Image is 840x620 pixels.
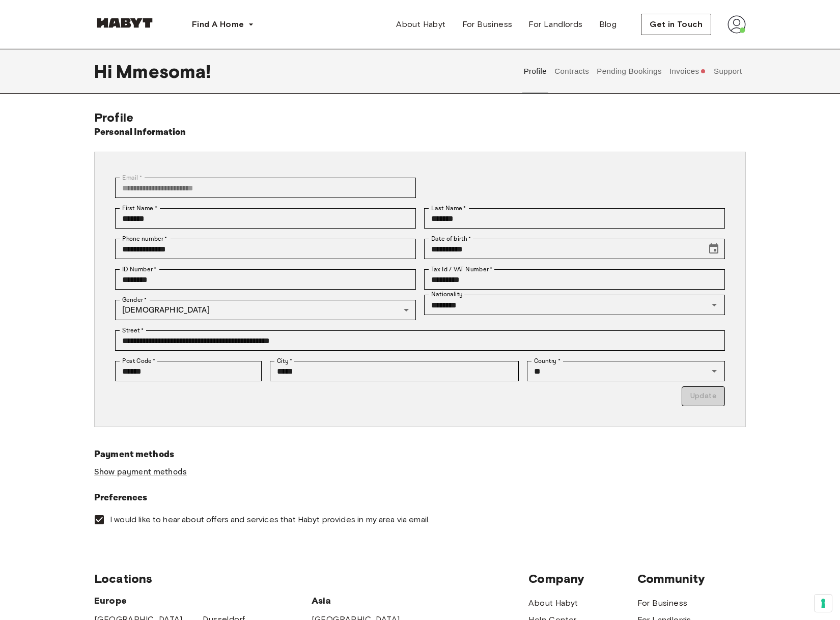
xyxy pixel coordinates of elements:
[94,595,312,607] span: Europe
[94,467,187,477] a: Show payment methods
[599,18,617,31] span: Blog
[707,298,721,312] button: Open
[454,14,521,35] a: For Business
[94,447,746,462] h6: Payment methods
[431,290,463,299] label: Nationality
[534,356,561,365] label: Country
[528,571,637,586] span: Company
[431,265,492,274] label: Tax Id / VAT Number
[122,326,144,335] label: Street
[312,595,420,607] span: Asia
[431,204,466,213] label: Last Name
[192,18,244,31] span: Find A Home
[116,61,211,82] span: Mmesoma !
[553,49,591,94] button: Contracts
[641,14,711,35] button: Get in Touch
[528,597,578,609] a: About Habyt
[591,14,625,35] a: Blog
[462,18,513,31] span: For Business
[727,15,746,34] img: avatar
[94,491,746,505] h6: Preferences
[396,18,445,31] span: About Habyt
[712,49,743,94] button: Support
[815,595,832,612] button: Your consent preferences for tracking technologies
[596,49,663,94] button: Pending Bookings
[184,14,262,35] button: Find A Home
[94,18,155,28] img: Habyt
[110,514,430,525] span: I would like to hear about offers and services that Habyt provides in my area via email.
[520,49,746,94] div: user profile tabs
[122,173,142,182] label: Email
[637,571,746,586] span: Community
[122,204,157,213] label: First Name
[528,18,582,31] span: For Landlords
[704,239,724,259] button: Choose date, selected date is Nov 22, 1999
[122,265,156,274] label: ID Number
[122,234,167,243] label: Phone number
[94,125,186,139] h6: Personal Information
[522,49,548,94] button: Profile
[520,14,591,35] a: For Landlords
[115,178,416,198] div: You can't change your email address at the moment. Please reach out to customer support in case y...
[388,14,454,35] a: About Habyt
[277,356,293,365] label: City
[637,597,688,609] a: For Business
[122,356,156,365] label: Post Code
[94,110,133,125] span: Profile
[94,571,528,586] span: Locations
[431,234,471,243] label: Date of birth
[650,18,703,31] span: Get in Touch
[115,300,416,320] div: [DEMOGRAPHIC_DATA]
[707,364,721,378] button: Open
[668,49,707,94] button: Invoices
[94,61,116,82] span: Hi
[122,295,147,304] label: Gender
